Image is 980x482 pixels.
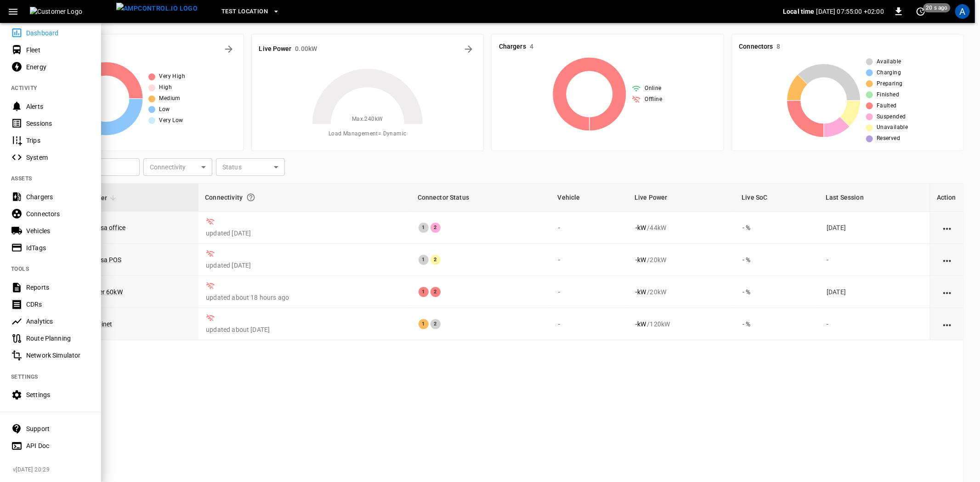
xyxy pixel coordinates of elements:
[26,62,90,72] div: Energy
[30,7,113,16] img: Customer Logo
[26,390,90,399] div: Settings
[116,3,198,14] img: ampcontrol.io logo
[955,4,970,19] div: profile-icon
[26,300,90,309] div: CDRs
[26,424,90,433] div: Support
[26,334,90,343] div: Route Planning
[26,209,90,219] div: Connectors
[783,7,815,16] p: Local time
[26,45,90,55] div: Fleet
[26,153,90,162] div: System
[26,243,90,252] div: IdTags
[13,465,94,475] span: v [DATE] 20:29
[913,4,928,19] button: set refresh interval
[923,3,951,12] span: 20 s ago
[221,6,268,17] span: Test Location
[26,351,90,360] div: Network Simulator
[26,226,90,235] div: Vehicles
[26,192,90,202] div: Chargers
[26,28,90,38] div: Dashboard
[26,102,90,111] div: Alerts
[816,7,884,16] p: [DATE] 07:55:00 +02:00
[26,441,90,450] div: API Doc
[26,317,90,326] div: Analytics
[26,283,90,292] div: Reports
[26,119,90,128] div: Sessions
[26,136,90,145] div: Trips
